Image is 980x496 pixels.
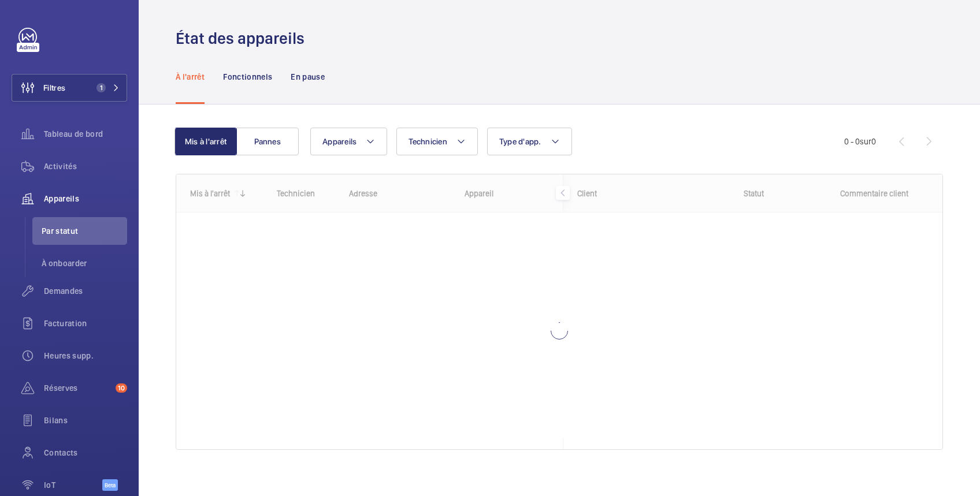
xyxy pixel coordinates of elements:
button: Filtres1 [12,74,127,102]
span: sur [860,137,871,146]
span: Heures supp. [44,350,127,361]
span: Contacts [44,447,127,458]
button: Appareils [310,128,387,155]
span: Bilans [44,415,127,426]
span: 10 [116,383,127,393]
p: Fonctionnels [223,71,272,83]
span: IoT [44,479,102,491]
span: Type d'app. [499,137,541,146]
span: Activités [44,161,127,172]
span: Demandes [44,285,127,297]
span: À onboarder [42,258,127,269]
span: Réserves [44,382,111,394]
span: Par statut [42,225,127,237]
span: Technicien [409,137,447,146]
button: Type d'app. [487,128,572,155]
span: Tableau de bord [44,128,127,140]
span: Filtres [43,82,65,94]
span: Appareils [322,137,357,146]
span: Facturation [44,318,127,329]
span: Beta [102,479,118,491]
span: 0 - 0 0 [844,137,876,146]
span: Appareils [44,193,127,204]
p: En pause [291,71,325,83]
button: Mis à l'arrêt [175,128,237,155]
button: Technicien [396,128,478,155]
button: Pannes [236,128,299,155]
span: 1 [96,83,106,92]
p: À l'arrêt [176,71,205,83]
h1: État des appareils [176,28,311,49]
